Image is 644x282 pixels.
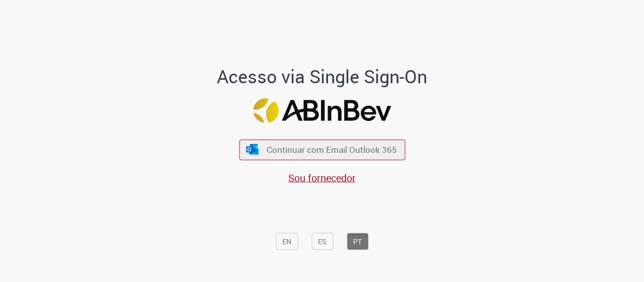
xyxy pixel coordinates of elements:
[183,66,462,86] h1: Acesso via Single Sign-On
[288,171,356,184] a: Sou fornecedor
[347,233,368,250] button: PT
[246,144,260,155] img: ícone Azure/Microsoft 360
[239,139,405,160] button: ícone Azure/Microsoft 360 Continuar com Email Outlook 365
[267,144,397,155] span: Continuar com Email Outlook 365
[253,98,391,123] img: Logo ABInBev
[311,233,333,250] button: ES
[276,233,298,250] button: EN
